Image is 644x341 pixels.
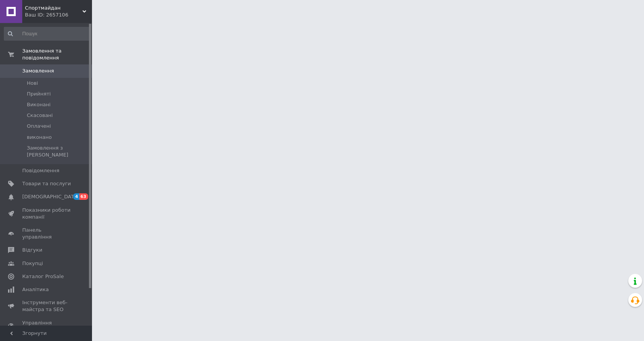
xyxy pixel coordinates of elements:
span: Аналітика [22,286,49,293]
span: Оплачені [27,123,51,130]
span: Панель управління [22,227,71,241]
span: Скасовані [27,112,53,119]
span: Нові [27,80,38,87]
span: Замовлення з [PERSON_NAME] [27,145,90,158]
span: 63 [79,193,88,200]
span: Покупці [22,260,43,267]
span: Показники роботи компанії [22,207,71,221]
span: Товари та послуги [22,180,71,187]
span: Замовлення [22,68,54,74]
span: Прийняті [27,91,51,97]
input: Пошук [4,27,90,41]
span: Повідомлення [22,167,59,174]
span: Замовлення та повідомлення [22,48,92,61]
span: Управління сайтом [22,320,71,333]
span: Виконані [27,101,51,108]
span: Спортмайдан [25,5,82,12]
span: 4 [73,193,79,200]
span: Відгуки [22,247,42,254]
span: Інструменти веб-майстра та SEO [22,299,71,313]
span: виконано [27,134,52,141]
span: [DEMOGRAPHIC_DATA] [22,193,79,200]
span: Каталог ProSale [22,273,64,280]
div: Ваш ID: 2657106 [25,12,92,18]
